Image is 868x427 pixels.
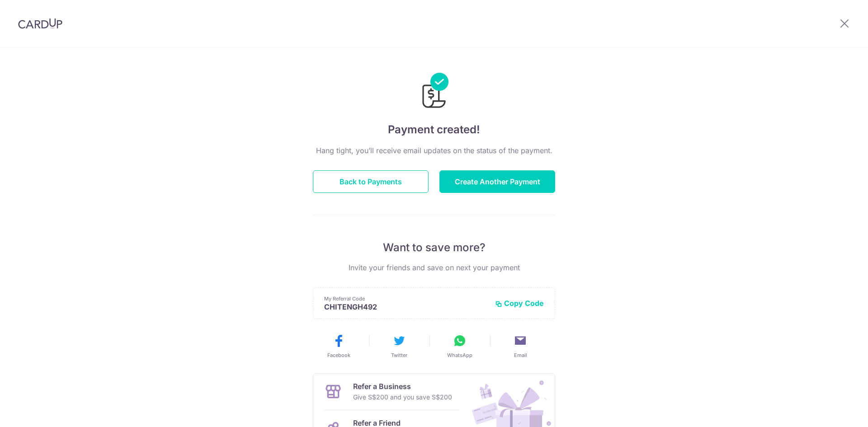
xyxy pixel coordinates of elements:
[514,352,527,359] span: Email
[313,262,555,273] p: Invite your friends and save on next your payment
[353,392,452,403] p: Give S$200 and you save S$200
[433,333,486,359] button: WhatsApp
[420,73,448,111] img: Payments
[810,400,859,422] iframe: Opens a widget where you can find more information
[373,333,426,359] button: Twitter
[327,352,350,359] span: Facebook
[353,381,452,392] p: Refer a Business
[324,302,488,311] p: CHITENGH492
[391,352,407,359] span: Twitter
[495,299,544,308] button: Copy Code
[494,333,547,359] button: Email
[313,145,555,156] p: Hang tight, you’ll receive email updates on the status of the payment.
[439,170,555,193] button: Create Another Payment
[313,240,555,255] p: Want to save more?
[312,333,365,359] button: Facebook
[18,18,62,29] img: CardUp
[313,122,555,138] h4: Payment created!
[313,170,429,193] button: Back to Payments
[447,352,472,359] span: WhatsApp
[324,295,488,302] p: My Referral Code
